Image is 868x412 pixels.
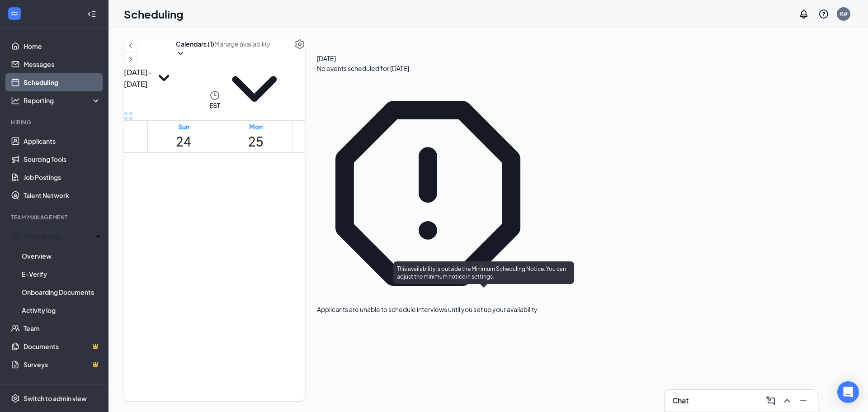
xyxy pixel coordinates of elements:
[174,121,193,152] a: August 24, 2025
[24,355,101,374] a: SurveysCrown
[294,39,305,50] svg: Settings
[24,337,101,355] a: DocumentsCrown
[765,395,776,406] svg: ComposeMessage
[24,232,93,241] div: Onboarding
[24,37,101,55] a: Home
[246,121,265,152] a: August 25, 2025
[782,395,793,406] svg: ChevronUp
[840,10,848,18] div: R#
[11,118,99,126] div: Hiring
[317,304,539,314] div: Applicants are unable to schedule interviews until you set up your availability.
[24,186,101,204] a: Talent Network
[10,9,19,18] svg: WorkstreamLogo
[11,383,99,390] div: Payroll
[124,66,152,90] h3: [DATE] - [DATE]
[22,301,101,319] a: Activity log
[780,393,794,408] button: ChevronUp
[22,247,101,265] a: Overview
[87,9,96,19] svg: Collapse
[317,82,539,304] svg: Error
[176,39,214,58] button: Calendars (1)ChevronDown
[24,150,101,168] a: Sourcing Tools
[317,53,539,63] span: [DATE]
[214,39,294,49] input: Manage availability
[176,122,191,132] div: Sun
[11,394,20,403] svg: Settings
[176,49,185,58] svg: ChevronDown
[22,283,101,301] a: Onboarding Documents
[818,9,829,19] svg: QuestionInfo
[22,265,101,283] a: E-Verify
[124,6,184,22] h1: Scheduling
[672,396,689,406] h3: Chat
[126,54,135,65] svg: ChevronRight
[24,394,87,403] div: Switch to admin view
[11,213,99,221] div: Team Management
[209,101,220,110] span: EST
[393,261,574,284] div: This availability is outside the Minimum Scheduling Notice. You can adjust the minimum notice in ...
[11,232,20,241] svg: UserCheck
[248,132,264,152] h1: 25
[24,319,101,337] a: Team
[214,49,294,129] svg: ChevronDown
[209,90,220,101] svg: Clock
[24,55,101,73] a: Messages
[24,96,101,105] div: Reporting
[24,168,101,186] a: Job Postings
[24,73,101,91] a: Scheduling
[11,96,20,105] svg: Analysis
[124,52,137,66] button: ChevronRight
[24,132,101,150] a: Applicants
[152,66,176,90] svg: SmallChevronDown
[798,395,809,406] svg: Minimize
[764,393,778,408] button: ComposeMessage
[294,39,305,90] a: Settings
[126,40,135,51] svg: ChevronLeft
[124,39,137,52] button: ChevronLeft
[248,122,264,132] div: Mon
[837,381,859,403] div: Open Intercom Messenger
[796,393,811,408] button: Minimize
[798,9,809,19] svg: Notifications
[176,132,191,152] h1: 24
[317,63,539,73] span: No events scheduled for [DATE].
